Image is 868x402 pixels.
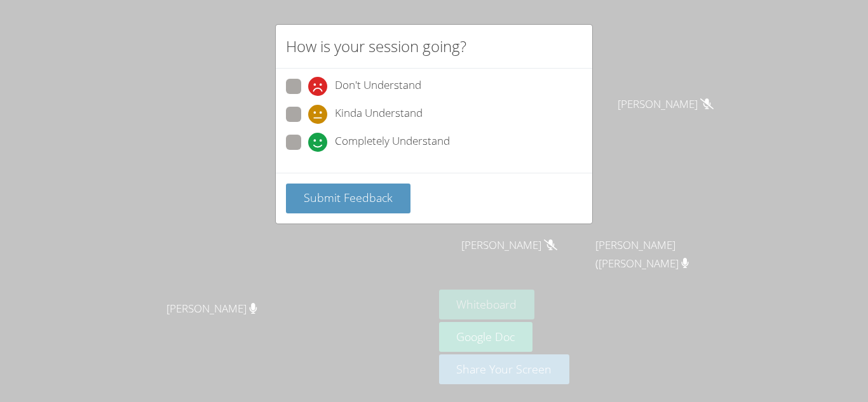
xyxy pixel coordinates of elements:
[335,77,421,96] span: Don't Understand
[335,105,423,124] span: Kinda Understand
[335,133,450,152] span: Completely Understand
[286,35,466,58] h2: How is your session going?
[304,190,393,205] span: Submit Feedback
[286,184,410,213] button: Submit Feedback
